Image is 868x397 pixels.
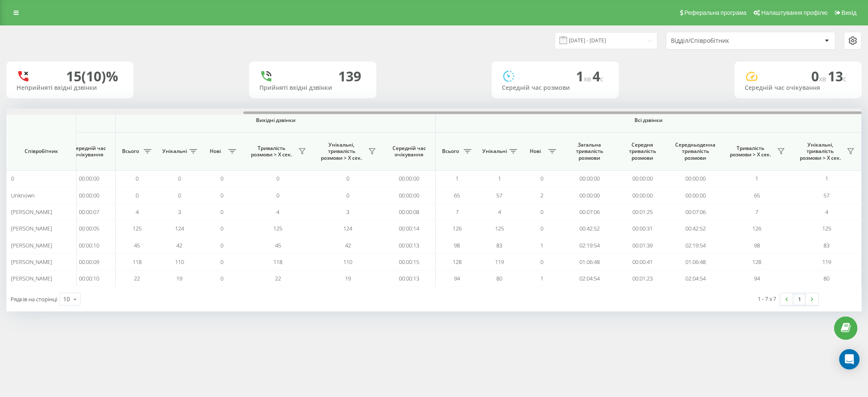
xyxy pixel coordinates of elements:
[669,254,722,270] td: 01:06:48
[498,175,501,182] span: 1
[220,225,223,232] span: 0
[456,175,459,182] span: 1
[761,9,827,16] span: Налаштування профілю
[754,275,760,282] span: 94
[669,220,722,237] td: 00:42:52
[454,275,460,282] span: 94
[176,275,182,282] span: 19
[540,242,543,249] span: 1
[498,208,501,216] span: 4
[175,258,184,266] span: 110
[11,295,57,303] span: Рядків на сторінці
[754,192,760,199] span: 65
[540,225,543,232] span: 0
[63,270,116,287] td: 00:00:10
[453,225,462,232] span: 126
[63,187,116,203] td: 00:00:00
[563,254,616,270] td: 01:06:48
[540,208,543,216] span: 0
[482,148,507,155] span: Унікальні
[275,275,281,282] span: 22
[563,204,616,220] td: 00:07:06
[496,242,502,249] span: 83
[563,237,616,253] td: 02:19:54
[383,170,436,187] td: 00:00:00
[63,254,116,270] td: 00:00:09
[14,148,69,155] span: Співробітник
[134,275,140,282] span: 22
[343,225,352,232] span: 124
[389,145,429,158] span: Середній час очікування
[755,175,758,182] span: 1
[66,68,118,84] div: 15 (10)%
[495,225,504,232] span: 125
[616,170,669,187] td: 00:00:00
[273,225,282,232] span: 125
[616,220,669,237] td: 00:00:31
[496,192,502,199] span: 57
[843,74,846,83] span: c
[136,175,139,182] span: 0
[495,258,504,266] span: 119
[63,295,70,303] div: 10
[383,254,436,270] td: 00:00:15
[69,145,109,158] span: Середній час очікування
[178,208,181,216] span: 3
[584,74,593,83] span: хв
[822,258,831,266] span: 119
[275,242,281,249] span: 45
[11,175,14,182] span: 0
[825,208,828,216] span: 4
[162,148,187,155] span: Унікальні
[338,68,361,84] div: 139
[819,74,828,83] span: хв
[828,67,846,85] span: 13
[176,242,182,249] span: 42
[383,187,436,203] td: 00:00:00
[11,275,52,282] span: [PERSON_NAME]
[247,145,296,158] span: Тривалість розмови > Х сек.
[563,170,616,187] td: 00:00:00
[346,192,349,199] span: 0
[793,293,806,305] a: 1
[823,192,829,199] span: 57
[461,117,836,124] span: Всі дзвінки
[220,175,223,182] span: 0
[134,242,140,249] span: 45
[669,237,722,253] td: 02:19:54
[456,208,459,216] span: 7
[453,258,462,266] span: 128
[752,258,761,266] span: 128
[17,84,123,92] div: Неприйняті вхідні дзвінки
[616,254,669,270] td: 00:00:41
[273,258,282,266] span: 118
[178,192,181,199] span: 0
[63,170,116,187] td: 00:00:00
[11,258,52,266] span: [PERSON_NAME]
[616,270,669,287] td: 00:01:23
[136,192,139,199] span: 0
[669,187,722,203] td: 00:00:00
[563,220,616,237] td: 00:42:52
[133,225,142,232] span: 125
[671,37,772,44] div: Відділ/Співробітник
[136,208,139,216] span: 4
[540,192,543,199] span: 2
[220,192,223,199] span: 0
[383,220,436,237] td: 00:00:14
[383,270,436,287] td: 00:00:13
[616,204,669,220] td: 00:01:25
[345,242,351,249] span: 42
[11,208,52,216] span: [PERSON_NAME]
[440,148,461,155] span: Всього
[11,242,52,249] span: [PERSON_NAME]
[576,67,593,85] span: 1
[502,84,609,92] div: Середній час розмови
[822,225,831,232] span: 125
[120,148,141,155] span: Всього
[11,192,35,199] span: Unknown
[622,142,662,161] span: Середня тривалість розмови
[276,208,279,216] span: 4
[563,187,616,203] td: 00:00:00
[669,270,722,287] td: 02:04:54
